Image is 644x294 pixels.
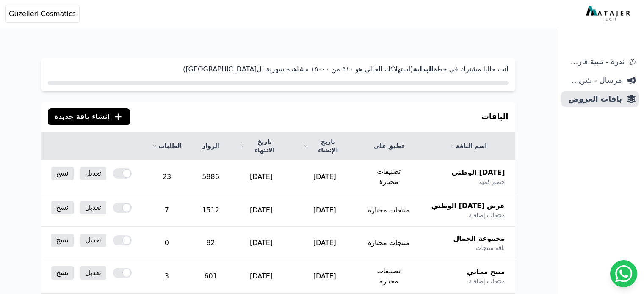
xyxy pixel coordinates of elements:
td: 7 [142,194,192,227]
td: [DATE] [229,194,293,227]
td: 3 [142,259,192,294]
td: [DATE] [293,160,356,194]
a: اسم الباقة [431,142,505,150]
td: [DATE] [229,259,293,294]
span: عرض [DATE] الوطني [431,201,505,211]
a: تعديل [80,266,106,280]
td: [DATE] [293,227,356,259]
span: مجموعة الجمال [453,234,505,244]
td: [DATE] [229,227,293,259]
td: تصنيفات مختارة [357,259,421,294]
td: [DATE] [293,194,356,227]
a: نسخ [51,234,74,247]
a: الطلبات [152,142,182,150]
td: [DATE] [229,160,293,194]
td: 0 [142,227,192,259]
td: [DATE] [293,259,356,294]
button: Guzelleri Cosmatics [5,5,80,23]
strong: البداية [413,65,433,73]
a: نسخ [51,167,74,180]
td: 23 [142,160,192,194]
a: نسخ [51,266,74,280]
td: منتجات مختارة [357,194,421,227]
span: [DATE] الوطني [452,168,505,178]
button: إنشاء باقة جديدة [48,108,130,125]
a: تاريخ الانتهاء [240,137,283,154]
th: تطبق على [357,132,421,160]
span: ندرة - تنبية قارب علي النفاذ [565,56,625,68]
h3: الباقات [481,111,509,123]
td: تصنيفات مختارة [357,160,421,194]
th: الزوار [192,132,229,160]
a: تعديل [80,201,106,214]
a: تعديل [80,234,106,247]
td: منتجات مختارة [357,227,421,259]
span: منتجات إضافية [469,211,505,220]
td: 1512 [192,194,229,227]
a: نسخ [51,201,74,214]
img: MatajerTech Logo [586,6,632,22]
span: مرسال - شريط دعاية [565,74,622,86]
p: أنت حاليا مشترك في خطة (استهلاكك الحالي هو ٥١۰ من ١٥۰۰۰ مشاهدة شهرية لل[GEOGRAPHIC_DATA]) [48,64,509,74]
span: خصم كمية [479,178,505,186]
span: منتجات إضافية [469,277,505,286]
span: باقات العروض [565,93,622,105]
a: تعديل [80,167,106,180]
span: Guzelleri Cosmatics [9,9,76,19]
td: 82 [192,227,229,259]
td: 5886 [192,160,229,194]
td: 601 [192,259,229,294]
span: باقة منتجات [475,244,505,252]
a: تاريخ الإنشاء [303,137,346,154]
span: إنشاء باقة جديدة [55,112,110,122]
span: منتج مجاني [467,267,505,277]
